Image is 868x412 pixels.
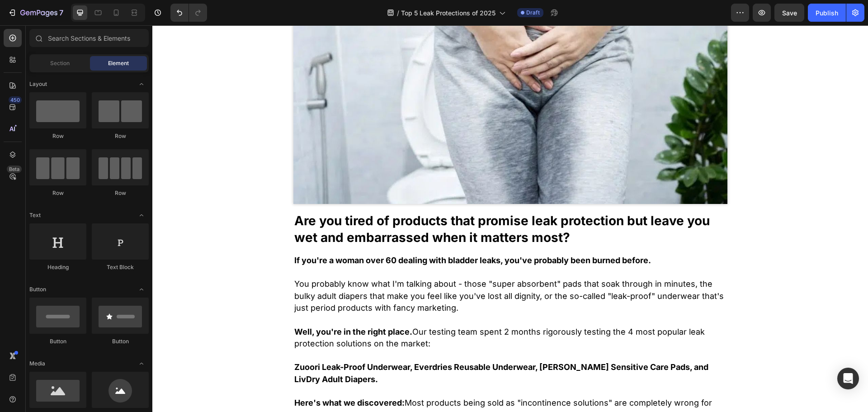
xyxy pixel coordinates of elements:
strong: Well, you're in the right place. [142,302,260,311]
span: / [397,8,399,18]
button: Save [774,4,804,22]
strong: Zuoori Leak-Proof Underwear, Everdries Reusable Underwear, [PERSON_NAME] Sensitive Care Pads, and... [142,337,556,359]
div: Undo/Redo [170,4,207,22]
div: Row [92,189,149,197]
span: Toggle open [134,208,149,223]
div: Beta [7,166,22,173]
span: Text [29,211,41,219]
div: Text Block [92,263,149,271]
span: You probably know what I'm talking about - those "super absorbent" pads that soak through in minu... [142,254,571,287]
span: Toggle open [134,77,149,91]
p: 7 [59,7,63,18]
span: Toggle open [134,282,149,297]
strong: If you're a woman over 60 dealing with bladder leaks, you've probably been burned before. [142,230,499,240]
input: Search Sections & Elements [29,29,149,47]
div: Row [29,189,86,197]
button: 7 [4,4,67,22]
iframe: Design area [152,25,868,412]
div: Publish [816,8,838,18]
div: Button [29,337,86,346]
span: Draft [526,9,540,17]
span: Toggle open [134,356,149,371]
div: Row [29,132,86,140]
span: Element [108,59,129,67]
div: Heading [29,263,86,271]
div: Button [92,337,149,346]
span: Save [782,9,797,17]
div: 450 [9,96,22,104]
span: Media [29,360,45,368]
span: Top 5 Leak Protections of 2025 [401,8,495,18]
span: Most products being sold as "incontinence solutions" are completely wrong for real bladder leaks. [142,373,560,394]
strong: Are you tired of products that promise leak protection but leave you wet and embarrassed when it ... [142,188,557,219]
span: Our testing team spent 2 months rigorously testing the 4 most popular leak protection solutions o... [142,302,552,323]
button: Publish [808,4,846,22]
span: Section [50,59,70,67]
span: Button [29,285,46,294]
span: Layout [29,80,47,88]
div: Open Intercom Messenger [837,368,859,389]
strong: Here's what we discovered: [142,373,252,382]
div: Row [92,132,149,140]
